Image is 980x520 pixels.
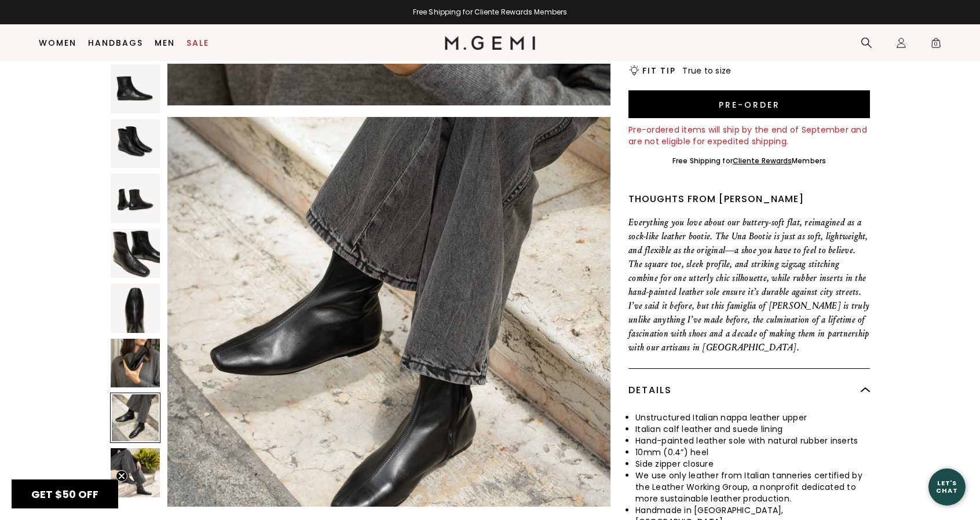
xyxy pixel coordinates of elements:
[116,470,127,482] button: Close teaser
[635,470,870,504] li: We use only leather from Italian tanneries certified by the Leather Working Group, a nonprofit de...
[628,124,870,147] div: Pre-ordered items will ship by the end of September and are not eligible for expedited shipping.
[88,38,143,47] a: Handbags
[733,156,792,166] a: Cliente Rewards
[628,369,870,412] div: Details
[111,339,160,388] img: The Una Bootie
[39,38,76,47] a: Women
[635,412,870,423] li: Unstructured Italian nappa leather upper
[111,119,160,169] img: The Una Bootie
[111,284,160,333] img: The Una Bootie
[111,64,160,113] img: The Una Bootie
[930,39,942,51] span: 0
[155,38,175,47] a: Men
[635,458,870,470] li: Side zipper closure
[111,448,160,497] img: The Una Bootie
[445,36,536,50] img: M.Gemi
[642,66,675,75] h2: Fit Tip
[628,90,870,118] button: Pre-order
[628,192,870,206] div: Thoughts from [PERSON_NAME]
[111,229,160,278] img: The Una Bootie
[635,446,870,458] li: 10mm (0.4”) heel
[682,65,731,76] span: True to size
[111,174,160,223] img: The Una Bootie
[635,435,870,446] li: Hand-painted leather sole with natural rubber inserts
[635,423,870,435] li: Italian calf leather and suede lining
[928,479,966,494] div: Let's Chat
[672,156,826,166] div: Free Shipping for Members
[12,479,118,508] div: GET $50 OFFClose teaser
[187,38,209,47] a: Sale
[628,215,870,354] p: Everything you love about our buttery-soft flat, reimagined as a sock-like leather bootie. The Un...
[31,487,98,501] span: GET $50 OFF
